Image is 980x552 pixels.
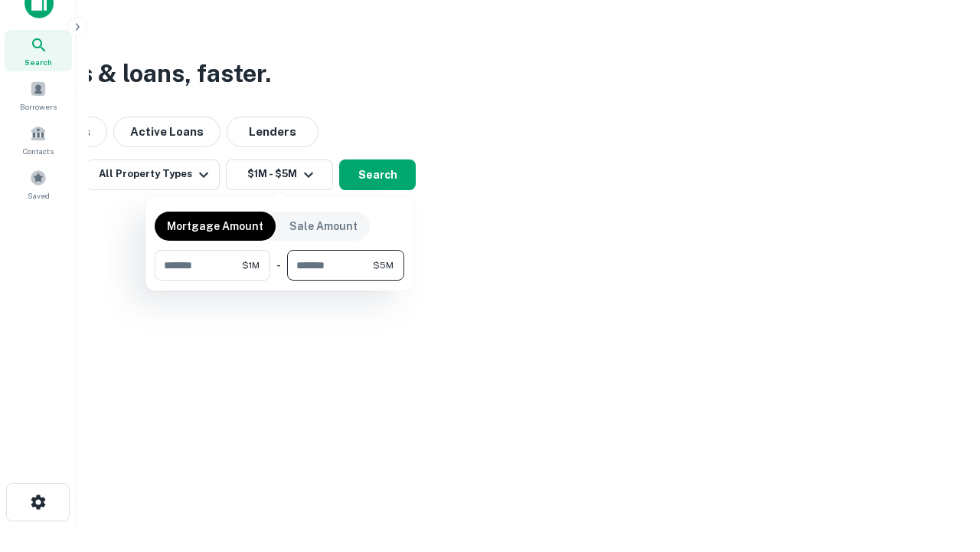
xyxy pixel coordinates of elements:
[289,218,358,235] p: Sale Amount
[373,258,394,272] span: $5M
[903,429,980,503] iframe: Chat Widget
[242,258,260,272] span: $1M
[276,250,281,281] div: -
[167,218,263,235] p: Mortgage Amount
